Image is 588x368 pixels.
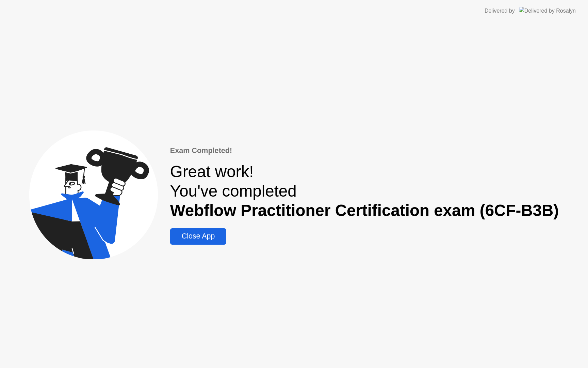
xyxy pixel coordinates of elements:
[170,162,559,220] div: Great work! You've completed
[172,232,224,241] div: Close App
[170,145,559,156] div: Exam Completed!
[170,201,559,219] b: Webflow Practitioner Certification exam (6CF-B3B)
[170,228,226,245] button: Close App
[519,7,576,15] img: Delivered by Rosalyn
[485,7,515,15] div: Delivered by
